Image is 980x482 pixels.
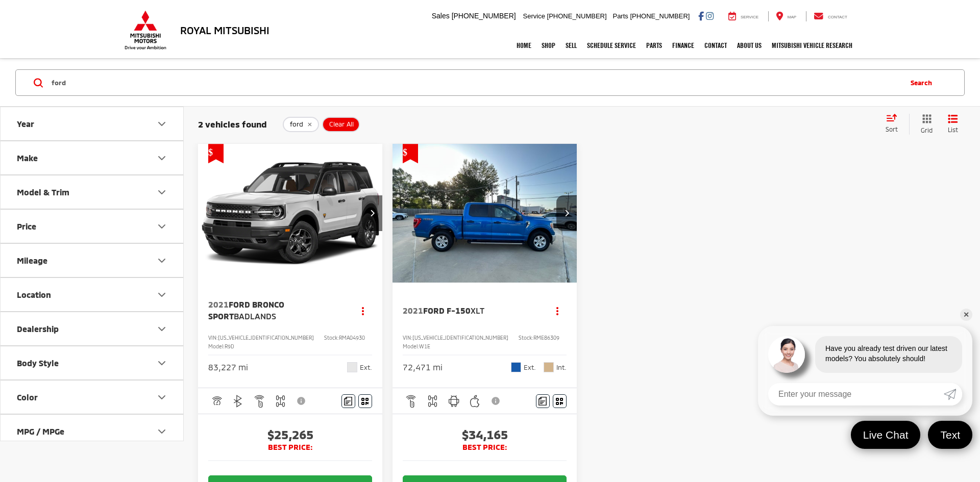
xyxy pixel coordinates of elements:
[553,394,567,408] button: Window Sticker
[17,187,69,197] div: Model & Trim
[1,107,184,140] button: YearYear
[403,343,419,349] span: Model:
[544,362,554,372] span: Baja Tan
[232,395,244,408] img: Bluetooth®
[208,144,224,163] span: Get Price Drop Alert
[524,363,536,372] span: Ext.
[921,126,933,135] span: Grid
[582,33,641,58] a: Schedule Service: Opens in a new tab
[556,307,558,315] span: dropdown dots
[156,289,168,301] div: Location
[51,70,900,95] input: Search by Make, Model, or Keyword
[909,114,940,135] button: Grid View
[886,125,898,133] span: Sort
[419,343,430,349] span: W1E
[234,311,276,321] span: Badlands
[511,362,521,372] span: Velocity Blue Metallic
[403,442,567,452] span: BEST PRICE:
[556,195,577,231] button: Next image
[403,144,418,163] span: Get Price Drop Alert
[732,33,767,58] a: About Us
[156,425,168,438] div: MPG / MPGe
[392,144,578,283] img: 2021 Ford F-150 XLT
[17,392,38,402] div: Color
[547,12,607,20] span: [PHONE_NUMBER]
[448,395,460,408] img: Android Auto
[156,357,168,369] div: Body Style
[815,336,962,373] div: Have you already test driven our latest models? You absolutely should!
[156,323,168,335] div: Dealership
[392,144,578,283] a: 2021 Ford F-150 XLT2021 Ford F-150 XLT2021 Ford F-150 XLT2021 Ford F-150 XLT
[361,397,369,405] i: Window Sticker
[556,397,563,405] i: Window Sticker
[403,306,423,315] span: 2021
[208,299,229,309] span: 2021
[17,290,51,299] div: Location
[630,12,690,20] span: [PHONE_NUMBER]
[536,33,560,58] a: Shop
[156,118,168,130] div: Year
[538,397,547,405] img: Comments
[405,395,418,408] img: Remote Start
[208,299,344,322] a: 2021Ford Bronco SportBadlands
[156,186,168,198] div: Model & Trim
[469,395,481,408] img: Apple CarPlay
[699,33,732,58] a: Contact
[412,335,508,341] span: [US_VEHICLE_IDENTIFICATION_NUMBER]
[362,307,364,315] span: dropdown dots
[721,11,766,21] a: Service
[767,33,857,58] a: Mitsubishi Vehicle Research
[698,12,704,20] a: Facebook: Click to visit our Facebook page
[17,358,59,368] div: Body Style
[156,152,168,164] div: Make
[362,195,382,231] button: Next image
[1,380,184,414] button: ColorColor
[768,11,804,21] a: Map
[452,12,516,20] span: [PHONE_NUMBER]
[523,12,545,20] span: Service
[706,12,714,20] a: Instagram: Click to visit our Instagram page
[253,395,266,408] img: Remote Start
[403,362,443,373] div: 72,471 mi
[928,421,972,449] a: Text
[1,346,184,379] button: Body StyleBody Style
[667,33,699,58] a: Finance
[935,428,965,442] span: Text
[324,335,339,341] span: Stock:
[339,335,365,341] span: RMA04930
[283,117,319,132] button: remove ford
[403,427,567,442] span: $34,165
[549,301,567,319] button: Actions
[423,306,471,315] span: Ford F-150
[290,120,303,129] span: ford
[768,383,944,405] input: Enter your message
[768,336,805,373] img: Agent profile photo
[1,210,184,243] button: PricePrice
[17,221,36,231] div: Price
[198,144,383,283] img: 2021 Ford Bronco Sport Badlands
[940,114,966,135] button: List View
[612,12,628,20] span: Parts
[900,70,947,95] button: Search
[1,312,184,345] button: DealershipDealership
[533,335,559,341] span: RME86309
[880,114,909,134] button: Select sort value
[293,390,310,412] button: View Disclaimer
[208,362,248,373] div: 83,227 mi
[487,390,505,412] button: View Disclaimer
[806,11,855,21] a: Contact
[392,144,578,283] div: 2021 Ford F-150 XLT 0
[208,299,284,320] span: Ford Bronco Sport
[198,119,267,129] span: 2 vehicles found
[208,335,218,341] span: VIN:
[851,421,921,449] a: Live Chat
[344,397,352,405] img: Comments
[858,428,914,442] span: Live Chat
[360,363,372,372] span: Ext.
[403,335,412,341] span: VIN:
[17,426,64,436] div: MPG / MPGe
[358,394,372,408] button: Window Sticker
[208,343,225,349] span: Model:
[788,15,796,19] span: Map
